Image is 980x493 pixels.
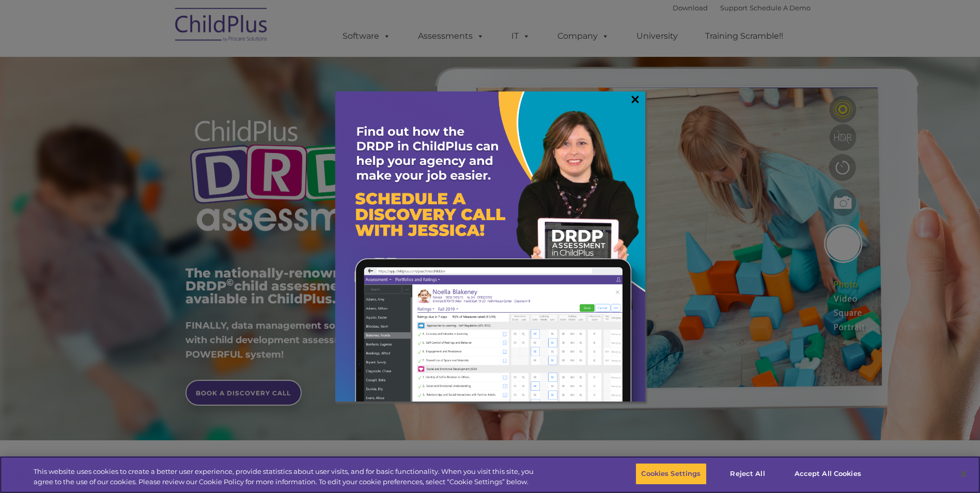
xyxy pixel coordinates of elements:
[952,463,975,485] button: Close
[789,463,867,485] button: Accept All Cookies
[635,463,706,485] button: Cookies Settings
[629,94,641,104] a: ×
[715,463,780,485] button: Reject All
[34,467,539,487] div: This website uses cookies to create a better user experience, provide statistics about user visit...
